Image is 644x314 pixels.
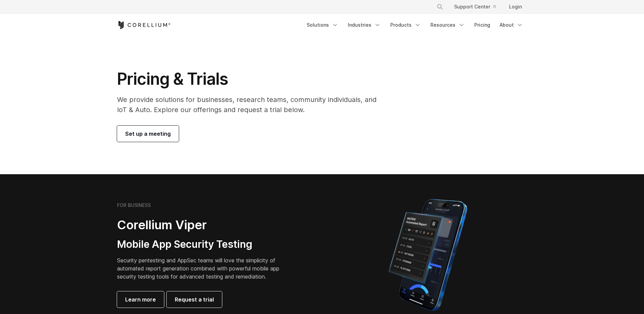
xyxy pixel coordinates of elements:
img: Corellium MATRIX automated report on iPhone showing app vulnerability test results across securit... [377,196,479,314]
a: Industries [344,19,385,31]
a: Learn more [117,291,164,308]
a: Corellium Home [117,21,171,29]
a: Request a trial [167,291,222,308]
a: Resources [426,19,469,31]
div: Navigation Menu [303,19,527,31]
span: Learn more [125,295,156,304]
a: Solutions [303,19,342,31]
a: Products [386,19,425,31]
span: Request a trial [175,295,214,304]
h3: Mobile App Security Testing [117,238,290,251]
h2: Corellium Viper [117,217,290,233]
a: Login [504,1,527,13]
p: We provide solutions for businesses, research teams, community individuals, and IoT & Auto. Explo... [117,95,386,115]
div: Navigation Menu [428,1,527,13]
a: Set up a meeting [117,126,179,142]
p: Security pentesting and AppSec teams will love the simplicity of automated report generation comb... [117,256,290,281]
span: Set up a meeting [125,130,171,138]
h6: FOR BUSINESS [117,202,151,208]
a: Support Center [449,1,501,13]
a: Pricing [470,19,494,31]
button: Search [434,1,446,13]
a: About [496,19,527,31]
h1: Pricing & Trials [117,69,386,89]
